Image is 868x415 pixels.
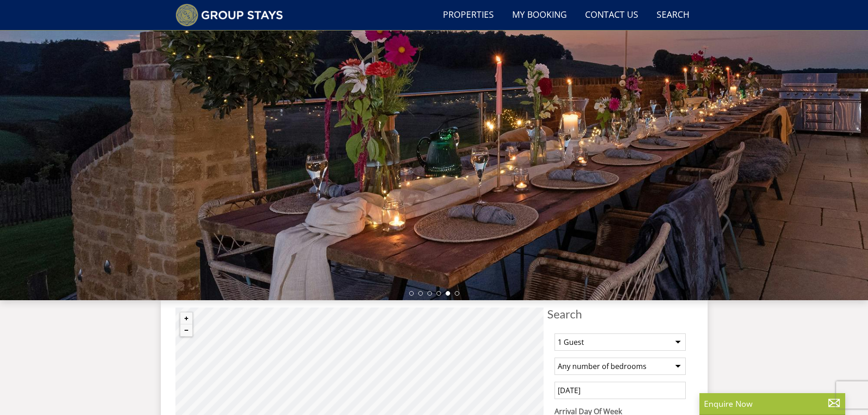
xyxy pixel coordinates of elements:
span: Search [547,307,693,320]
a: Properties [439,5,498,26]
button: Zoom out [180,324,192,336]
a: Search [653,5,693,26]
a: Contact Us [581,5,642,26]
button: Zoom in [180,313,192,324]
a: My Booking [508,5,570,26]
img: Group Stays [175,4,283,26]
input: Arrival Date [555,382,686,399]
p: Enquire Now [704,398,841,410]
